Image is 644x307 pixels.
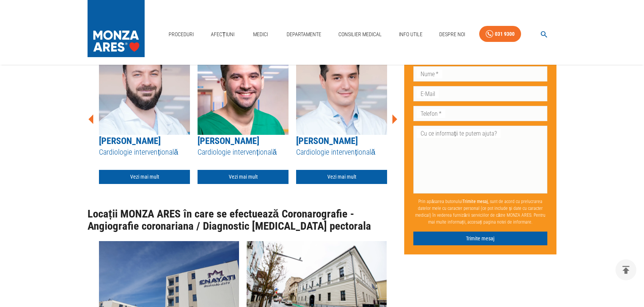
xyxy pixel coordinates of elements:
h5: Cardiologie intervențională [198,147,289,157]
a: Proceduri [166,27,197,42]
p: Prin apăsarea butonului , sunt de acord cu prelucrarea datelor mele cu caracter personal (ce pot ... [413,195,547,229]
div: 031 9300 [495,29,515,39]
a: Consilier Medical [335,27,385,42]
a: Vezi mai mult [198,170,289,184]
a: Departamente [284,27,324,42]
a: [PERSON_NAME] [99,136,161,146]
img: Dr. Adnan Mustafa [198,40,289,135]
button: Trimite mesaj [413,232,547,246]
a: Vezi mai mult [99,170,190,184]
h5: Cardiologie intervențională [296,147,387,157]
a: Info Utile [396,27,426,42]
a: 031 9300 [479,26,521,42]
a: Despre Noi [436,27,468,42]
button: delete [615,259,636,280]
b: Trimite mesaj [462,199,488,204]
a: Afecțiuni [208,27,238,42]
a: [PERSON_NAME] [198,136,259,146]
h5: Cardiologie intervențională [99,147,190,157]
a: Vezi mai mult [296,170,387,184]
a: Medici [248,27,273,42]
h2: Locații MONZA ARES în care se efectuează Coronarografie - Angiografie coronariana / Diagnostic [M... [88,208,398,232]
a: [PERSON_NAME] [296,136,358,146]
